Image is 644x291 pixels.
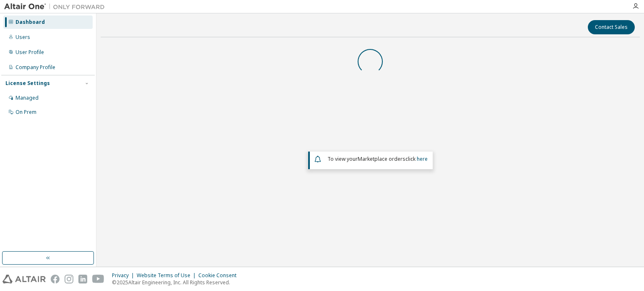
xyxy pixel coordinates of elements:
div: On Prem [16,109,36,116]
img: facebook.svg [51,275,60,283]
div: Managed [16,95,39,101]
div: Company Profile [16,64,55,71]
div: Dashboard [16,19,45,26]
span: To view your click [327,155,428,162]
a: here [417,155,428,162]
div: License Settings [5,80,50,87]
img: linkedin.svg [78,275,87,283]
img: Altair One [4,3,109,11]
div: User Profile [16,49,44,56]
button: Contact Sales [588,20,635,34]
div: Privacy [112,272,137,279]
p: © 2025 Altair Engineering, Inc. All Rights Reserved. [112,279,241,286]
em: Marketplace orders [358,155,405,162]
img: instagram.svg [65,275,73,283]
div: Website Terms of Use [137,272,198,279]
img: youtube.svg [92,275,104,283]
img: altair_logo.svg [3,275,46,283]
div: Cookie Consent [198,272,241,279]
div: Users [16,34,30,41]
